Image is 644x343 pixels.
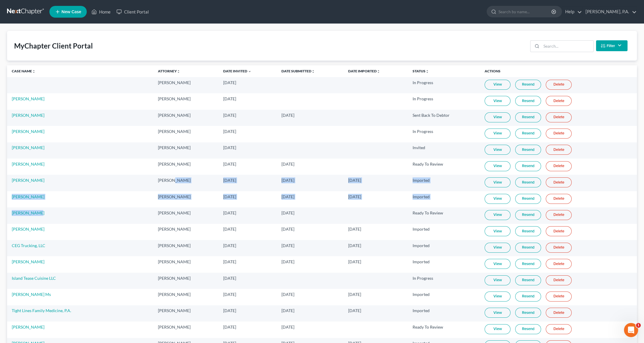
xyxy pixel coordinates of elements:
[153,240,218,256] td: [PERSON_NAME]
[583,6,637,17] a: [PERSON_NAME], P.A.
[485,96,510,106] a: View
[636,323,641,328] span: 1
[12,292,51,297] a: [PERSON_NAME] Ms
[546,112,572,122] a: Delete
[546,129,572,139] a: Delete
[153,256,218,272] td: [PERSON_NAME]
[223,276,236,281] span: [DATE]
[546,243,572,253] a: Delete
[546,80,572,90] a: Delete
[546,292,572,302] a: Delete
[485,112,510,122] a: View
[480,65,637,77] th: Actions
[281,161,294,166] span: [DATE]
[348,292,361,297] span: [DATE]
[153,142,218,159] td: [PERSON_NAME]
[546,177,572,187] a: Delete
[408,191,480,207] td: Imported
[485,275,510,285] a: View
[546,161,572,171] a: Delete
[408,289,480,305] td: Imported
[223,96,236,101] span: [DATE]
[485,129,510,139] a: View
[223,292,236,297] span: [DATE]
[485,194,510,204] a: View
[485,226,510,236] a: View
[413,69,429,73] a: Statusunfold_more
[348,194,361,199] span: [DATE]
[223,194,236,199] span: [DATE]
[348,259,361,264] span: [DATE]
[485,80,510,90] a: View
[311,70,315,73] i: unfold_more
[153,289,218,305] td: [PERSON_NAME]
[515,308,541,318] a: Resend
[408,175,480,191] td: Imported
[348,243,361,248] span: [DATE]
[153,110,218,126] td: [PERSON_NAME]
[153,273,218,289] td: [PERSON_NAME]
[153,77,218,93] td: [PERSON_NAME]
[153,159,218,175] td: [PERSON_NAME]
[223,161,236,166] span: [DATE]
[348,69,380,73] a: Date Importedunfold_more
[426,70,429,73] i: unfold_more
[485,308,510,318] a: View
[408,126,480,142] td: In Progress
[12,308,71,313] a: Tight Lines Family Medicine, P.A.
[515,161,541,171] a: Resend
[515,324,541,334] a: Resend
[12,161,44,166] a: [PERSON_NAME]
[32,70,36,73] i: unfold_more
[281,324,294,329] span: [DATE]
[12,69,36,73] a: Case Nameunfold_more
[153,207,218,224] td: [PERSON_NAME]
[515,96,541,106] a: Resend
[61,10,81,14] span: New Case
[12,259,44,264] a: [PERSON_NAME]
[12,96,44,101] a: [PERSON_NAME]
[546,226,572,236] a: Delete
[12,145,44,150] a: [PERSON_NAME]
[223,210,236,215] span: [DATE]
[281,227,294,232] span: [DATE]
[485,145,510,155] a: View
[515,194,541,204] a: Resend
[223,324,236,329] span: [DATE]
[546,145,572,155] a: Delete
[348,308,361,313] span: [DATE]
[223,308,236,313] span: [DATE]
[546,210,572,220] a: Delete
[14,41,93,51] div: MyChapter Client Portal
[114,6,152,17] a: Client Portal
[546,194,572,204] a: Delete
[515,292,541,302] a: Resend
[562,6,582,17] a: Help
[485,259,510,269] a: View
[12,194,44,199] a: [PERSON_NAME]
[515,226,541,236] a: Resend
[408,110,480,126] td: Sent Back To Debtor
[485,243,510,253] a: View
[223,178,236,183] span: [DATE]
[515,177,541,187] a: Resend
[485,161,510,171] a: View
[153,175,218,191] td: [PERSON_NAME]
[485,177,510,187] a: View
[546,259,572,269] a: Delete
[515,243,541,253] a: Resend
[12,129,44,134] a: [PERSON_NAME]
[515,259,541,269] a: Resend
[498,6,552,17] input: Search by name...
[485,292,510,302] a: View
[515,112,541,122] a: Resend
[348,178,361,183] span: [DATE]
[546,324,572,334] a: Delete
[89,6,114,17] a: Home
[408,207,480,224] td: Ready To Review
[153,93,218,109] td: [PERSON_NAME]
[408,224,480,240] td: Imported
[515,80,541,90] a: Resend
[12,210,44,215] a: [PERSON_NAME]
[12,276,56,281] a: Island Tease Cuisine LLC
